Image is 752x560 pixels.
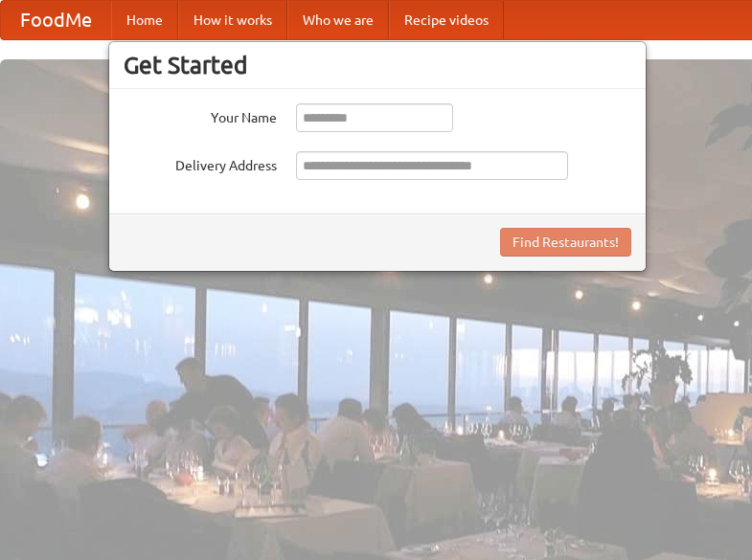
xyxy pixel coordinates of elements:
[124,51,631,79] h3: Get Started
[111,1,178,39] a: Home
[178,1,287,39] a: How it works
[500,228,631,257] button: Find Restaurants!
[389,1,504,39] a: Recipe videos
[287,1,389,39] a: Who we are
[124,103,277,127] label: Your Name
[1,1,111,39] a: FoodMe
[124,151,277,175] label: Delivery Address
